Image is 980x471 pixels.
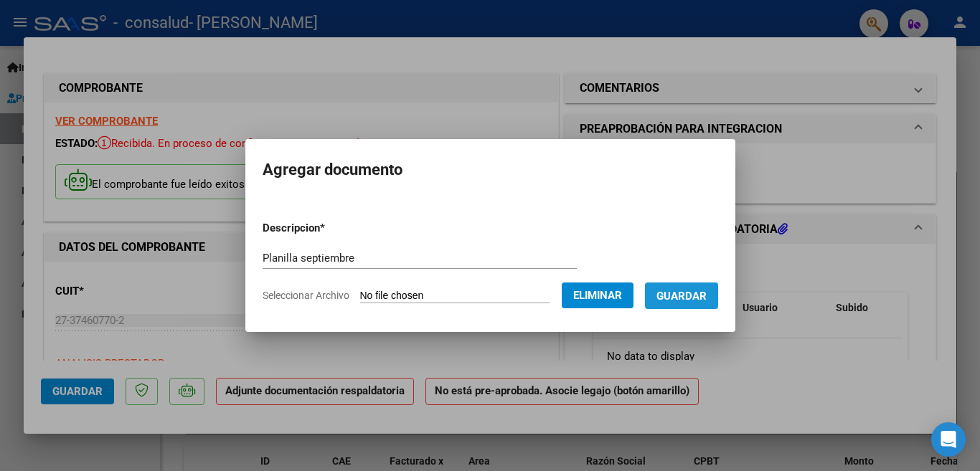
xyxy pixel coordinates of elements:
[263,220,400,237] p: Descripcion
[645,282,718,309] button: Guardar
[562,282,633,308] button: Eliminar
[656,290,707,303] span: Guardar
[263,290,349,301] span: Seleccionar Archivo
[931,422,966,457] div: Open Intercom Messenger
[263,156,718,184] h2: Agregar documento
[573,289,622,302] span: Eliminar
